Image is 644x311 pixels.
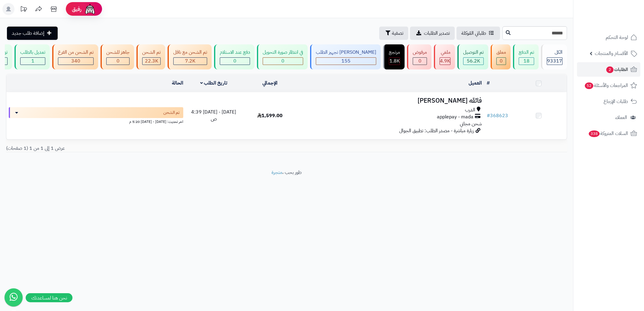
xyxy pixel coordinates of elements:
span: تم الشحن [163,110,180,116]
div: في انتظار صورة التحويل [263,49,303,56]
span: 0 [281,57,284,65]
a: الكل93317 [540,44,568,69]
span: طلبات الإرجاع [604,97,628,106]
div: 0 [497,58,506,65]
span: 52 [585,82,593,89]
span: 18 [524,57,530,65]
span: 22.3K [145,57,158,65]
a: تم الشحن 22.3K [135,44,166,69]
span: الأقسام والمنتجات [595,49,628,58]
span: الطلبات [606,65,628,74]
div: دفع عند الاستلام [220,49,250,56]
span: 4.9K [440,57,450,65]
a: جاهز للشحن 0 [99,44,135,69]
span: إضافة طلب جديد [12,30,44,37]
span: 1 [31,57,34,65]
a: متجرة [271,169,282,176]
a: لوحة التحكم [577,30,640,45]
div: تم الشحن مع ناقل [173,49,207,56]
span: 338 [589,130,600,137]
div: 340 [58,58,93,65]
a: تم التوصيل 56.2K [456,44,489,69]
a: # [487,79,490,87]
div: 0 [107,58,129,65]
a: [PERSON_NAME] تجهيز الطلب 155 [309,44,382,69]
h3: فائقه [PERSON_NAME] [300,97,482,104]
span: 0 [233,57,236,65]
span: 0 [418,57,421,65]
a: تعديل بالطلب 1 [13,44,51,69]
div: 56192 [463,58,483,65]
a: ملغي 4.9K [433,44,456,69]
button: تصفية [379,27,408,40]
a: طلباتي المُوكلة [457,27,500,40]
div: تم الدفع [519,49,534,56]
a: مرفوض 0 [406,44,433,69]
div: [PERSON_NAME] تجهيز الطلب [316,49,376,56]
a: #368623 [487,112,508,119]
a: السلات المتروكة338 [577,126,640,141]
a: معلق 0 [489,44,512,69]
div: الكل [547,49,562,56]
div: اخر تحديث: [DATE] - [DATE] 5:20 م [9,118,183,124]
a: إضافة طلب جديد [7,27,58,40]
span: 1,599.00 [257,112,283,119]
span: [DATE] - [DATE] 4:39 ص [191,108,236,123]
a: دفع عند الاستلام 0 [213,44,256,69]
span: 1.8K [389,57,400,65]
div: 18 [519,58,534,65]
span: applepay - mada [437,114,473,120]
span: 56.2K [467,57,480,65]
div: جاهز للشحن [106,49,130,56]
div: مرفوض [413,49,427,56]
div: تعديل بالطلب [20,49,45,56]
span: 0 [117,57,120,65]
div: 0 [220,58,250,65]
div: 1773 [389,58,400,65]
span: طلباتي المُوكلة [461,30,486,37]
div: 4934 [440,58,450,65]
a: طلبات الإرجاع [577,94,640,109]
a: تاريخ الطلب [200,79,228,87]
span: تصفية [392,30,403,37]
img: ai-face.png [84,3,96,15]
span: 155 [341,57,351,65]
div: تم التوصيل [463,49,484,56]
span: زيارة مباشرة - مصدر الطلب: تطبيق الجوال [399,127,474,134]
span: 0 [500,57,503,65]
div: 7223 [174,58,207,65]
div: تم الشحن [142,49,161,56]
span: لوحة التحكم [606,33,628,42]
span: 93317 [547,57,562,65]
a: العملاء [577,110,640,125]
a: المراجعات والأسئلة52 [577,78,640,93]
div: معلق [496,49,506,56]
div: ملغي [440,49,450,56]
span: رفيق [72,5,82,13]
a: تم الدفع 18 [512,44,540,69]
span: 2 [606,66,614,73]
a: تحديثات المنصة [16,3,31,17]
span: السلات المتروكة [588,129,628,138]
span: 7.2K [185,57,195,65]
span: 340 [71,57,80,65]
div: تم الشحن من الفرع [58,49,94,56]
span: العملاء [615,113,627,122]
div: 155 [316,58,376,65]
a: الحالة [172,79,183,87]
a: تم الشحن من الفرع 340 [51,44,99,69]
div: 22343 [143,58,160,65]
span: # [487,112,490,119]
a: في انتظار صورة التحويل 0 [256,44,309,69]
span: تصدير الطلبات [424,30,450,37]
a: تم الشحن مع ناقل 7.2K [166,44,213,69]
img: logo-2.png [603,16,638,29]
a: الطلبات2 [577,62,640,77]
span: الدرب [465,107,475,114]
span: شحن مجاني [460,120,482,127]
div: 1 [21,58,45,65]
a: تصدير الطلبات [410,27,455,40]
div: 0 [413,58,427,65]
a: العميل [469,79,482,87]
span: المراجعات والأسئلة [584,81,628,90]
